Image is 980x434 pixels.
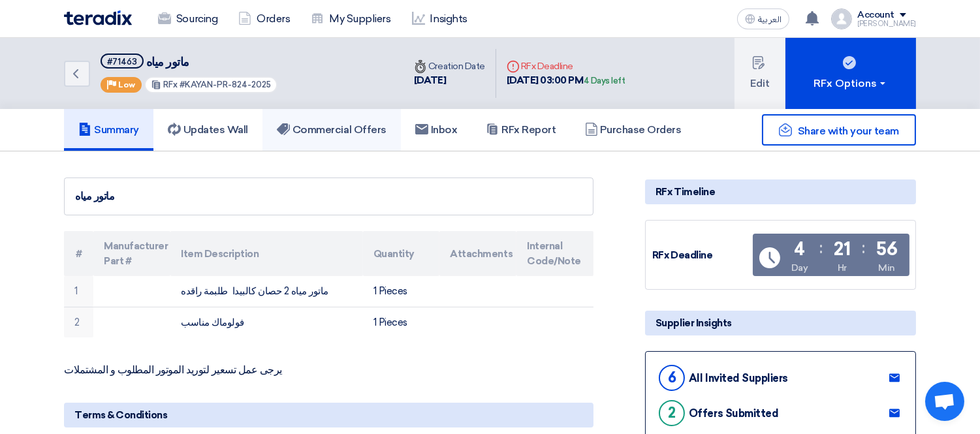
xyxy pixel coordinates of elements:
th: # [64,231,93,276]
div: All Invited Suppliers [689,372,788,384]
div: RFx Options [814,76,888,91]
h5: Commercial Offers [277,123,387,136]
h5: Summary [78,123,139,136]
div: 21 [834,240,850,258]
h5: Inbox [415,123,458,136]
h5: Updates Wall [168,123,248,136]
div: RFx Deadline [507,59,625,73]
div: Open chat [925,382,964,421]
div: [DATE] 03:00 PM [507,73,625,88]
a: Insights [402,5,478,33]
td: فولوماك مناسب [170,307,362,337]
div: RFx Deadline [652,248,750,263]
button: RFx Options [785,38,916,109]
div: : [862,236,865,260]
a: Sourcing [148,5,228,33]
button: العربية [737,8,789,29]
div: Offers Submitted [689,407,778,420]
a: RFx Report [471,109,570,151]
div: 56 [876,240,897,258]
h5: ماتور مياه [101,54,277,70]
h5: Purchase Orders [585,123,682,136]
div: Hr [838,261,847,275]
span: Share with your team [798,125,899,137]
div: : [819,236,823,260]
a: Commercial Offers [262,109,401,151]
th: Attachments [439,231,516,276]
div: [DATE] [414,73,485,88]
div: RFx Timeline [645,179,916,204]
div: Supplier Insights [645,311,916,335]
span: ماتور مياه [146,55,189,69]
span: العربية [758,15,782,24]
span: Low [118,80,135,89]
a: My Suppliers [300,5,401,33]
div: 2 [659,400,685,426]
a: Updates Wall [153,109,262,151]
div: ماتور مياه [75,189,582,204]
div: Creation Date [414,59,485,73]
span: Terms & Conditions [74,408,167,422]
button: Edit [735,38,785,109]
div: 4 [794,240,805,258]
td: 2 [64,307,93,337]
span: RFx [163,80,178,89]
div: Min [878,261,895,275]
div: 6 [659,365,685,391]
td: 1 [64,276,93,307]
th: Quantity [363,231,440,276]
div: [PERSON_NAME] [857,20,916,27]
a: Inbox [401,109,472,151]
a: Purchase Orders [571,109,696,151]
a: Orders [228,5,300,33]
th: Internal Code/Note [516,231,593,276]
th: Item Description [170,231,362,276]
td: 1 Pieces [363,307,440,337]
p: يرجى عمل تسعير لتوريد الموتور المطلوب و المشتملات [64,364,593,377]
img: Teradix logo [64,10,132,25]
a: Summary [64,109,153,151]
td: ماتور مياه 2 حصان كالبيدا طلبمة راقده [170,276,362,307]
span: #KAYAN-PR-824-2025 [180,80,271,89]
h5: RFx Report [486,123,556,136]
div: Account [857,10,894,21]
th: Manufacturer Part # [93,231,170,276]
div: #71463 [107,57,137,66]
td: 1 Pieces [363,276,440,307]
div: Day [791,261,808,275]
img: profile_test.png [831,8,852,29]
div: 4 Days left [584,74,625,87]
